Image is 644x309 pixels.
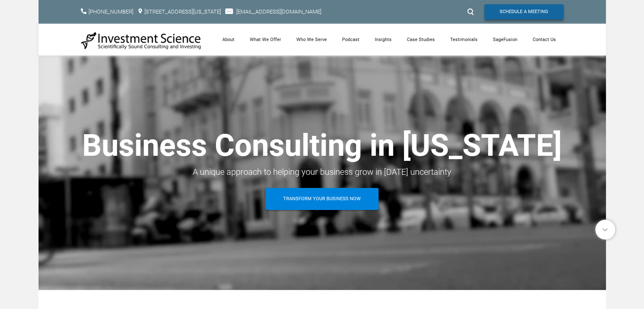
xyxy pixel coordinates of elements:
[484,4,564,19] a: Schedule A Meeting
[500,4,548,19] span: Schedule A Meeting
[283,188,361,210] span: Transform Your Business Now
[289,24,334,55] a: Who We Serve
[81,164,564,179] div: A unique approach to helping your business grow in [DATE] uncertainty
[215,24,242,55] a: About
[525,24,564,55] a: Contact Us
[265,188,379,210] a: Transform Your Business Now
[144,8,221,15] a: [STREET_ADDRESS][US_STATE]​
[334,24,367,55] a: Podcast
[88,8,133,15] a: [PHONE_NUMBER]
[242,24,289,55] a: What We Offer
[399,24,442,55] a: Case Studies
[236,8,321,15] a: [EMAIL_ADDRESS][DOMAIN_NAME]
[442,24,485,55] a: Testimonials
[82,127,562,163] strong: Business Consulting in [US_STATE]
[367,24,399,55] a: Insights
[81,31,202,50] img: Investment Science | NYC Consulting Services
[485,24,525,55] a: SageFusion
